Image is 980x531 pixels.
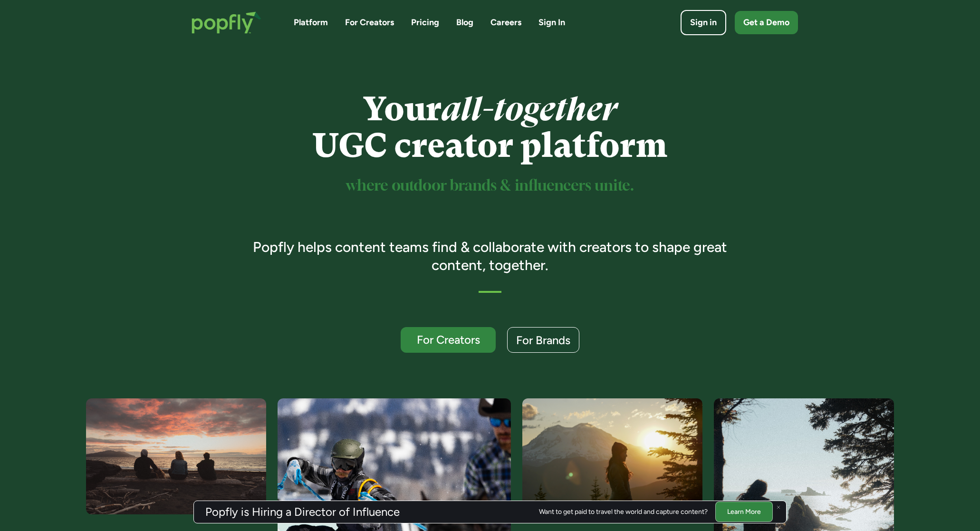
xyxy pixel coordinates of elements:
[456,17,473,29] a: Blog
[401,327,496,353] a: For Creators
[345,17,394,29] a: For Creators
[205,506,400,518] h3: Popfly is Hiring a Director of Influence
[294,17,328,29] a: Platform
[240,238,741,274] h3: Popfly helps content teams find & collaborate with creators to shape great content, together.
[690,17,717,29] div: Sign in
[538,17,565,29] a: Sign In
[240,91,741,164] h1: Your UGC creator platform
[182,2,271,43] a: home
[743,17,789,29] div: Get a Demo
[735,11,798,34] a: Get a Demo
[409,334,487,346] div: For Creators
[539,508,708,516] div: Want to get paid to travel the world and capture content?
[490,17,521,29] a: Careers
[715,502,773,522] a: Learn More
[346,179,634,193] sup: where outdoor brands & influencers unite.
[507,327,579,353] a: For Brands
[411,17,439,29] a: Pricing
[442,90,617,128] em: all-together
[681,10,726,35] a: Sign in
[516,334,570,346] div: For Brands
